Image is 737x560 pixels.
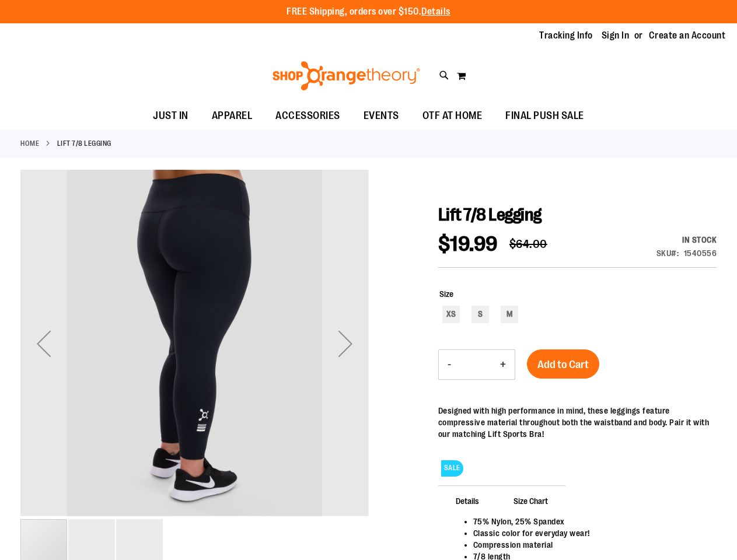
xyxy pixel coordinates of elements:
[322,170,369,518] div: Next
[153,103,188,129] span: JUST IN
[473,539,705,551] li: Compression material
[656,249,679,258] strong: SKU
[527,349,599,379] button: Add to Cart
[438,405,717,440] div: Designed with high performance in mind, these leggings feature compressive material throughout bo...
[684,247,717,259] div: 1540556
[20,138,39,149] a: Home
[421,6,450,17] a: Details
[496,485,565,516] span: Size Chart
[509,237,547,251] span: $64.00
[441,460,463,476] span: SALE
[438,205,542,225] span: Lift 7/8 Legging
[287,5,450,19] p: FREE Shipping, orders over $150.
[656,234,717,246] div: In stock
[438,232,498,256] span: $19.99
[212,103,253,129] span: APPAREL
[20,170,369,518] div: 2024 October Lift 7/8 Legging
[275,103,340,129] span: ACCESSORIES
[473,527,705,539] li: Classic color for everyday wear!
[491,350,515,379] button: Increase product quantity
[537,358,589,371] span: Add to Cart
[264,103,352,129] a: ACCESSORIES
[505,103,584,129] span: FINAL PUSH SALE
[501,306,518,323] div: M
[471,306,489,323] div: S
[411,103,494,129] a: OTF AT HOME
[438,485,497,516] span: Details
[649,29,726,42] a: Create an Account
[539,29,593,42] a: Tracking Info
[57,138,111,149] strong: Lift 7/8 Legging
[20,168,369,516] img: 2024 October Lift 7/8 Legging
[442,306,460,323] div: XS
[439,289,453,299] span: Size
[460,351,491,379] input: Product quantity
[656,234,717,246] div: Availability
[141,103,200,129] a: JUST IN
[422,103,483,129] span: OTF AT HOME
[20,170,67,518] div: Previous
[602,29,630,42] a: Sign In
[494,103,596,129] a: FINAL PUSH SALE
[473,516,705,527] li: 75% Nylon, 25% Spandex
[200,103,264,129] a: APPAREL
[271,61,422,90] img: Shop Orangetheory
[364,103,399,129] span: EVENTS
[439,350,460,379] button: Decrease product quantity
[352,103,411,129] a: EVENTS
